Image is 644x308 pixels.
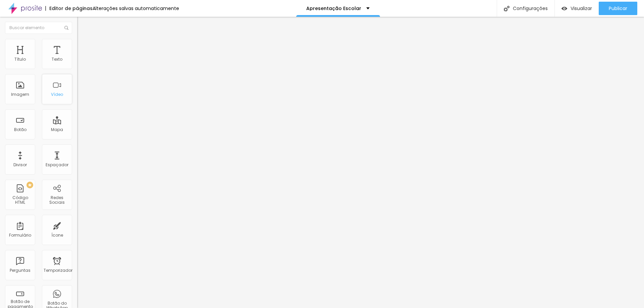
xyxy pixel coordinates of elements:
font: Vídeo [51,91,63,97]
font: Espaçador [46,162,68,168]
button: Publicar [599,2,637,15]
font: Alterações salvas automaticamente [93,5,179,12]
input: Buscar elemento [5,22,72,34]
font: Temporizador [44,267,72,273]
button: Visualizar [555,2,599,15]
font: Divisor [13,162,27,168]
font: Formulário [9,232,31,238]
font: Apresentação Escolar [306,5,361,12]
font: Perguntas [10,267,31,273]
font: Mapa [51,127,63,132]
font: Botão [14,127,26,132]
font: Redes Sociais [49,195,65,205]
img: Ícone [64,26,68,30]
img: view-1.svg [561,6,567,11]
font: Editor de páginas [49,5,93,12]
img: Ícone [504,6,509,11]
font: Publicar [609,5,627,12]
font: Imagem [11,91,29,97]
font: Título [14,56,26,62]
font: Código HTML [12,195,28,205]
font: Texto [52,56,62,62]
font: Configurações [513,5,548,12]
font: Visualizar [571,5,592,12]
font: Ícone [51,232,63,238]
iframe: Editor [77,17,644,308]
